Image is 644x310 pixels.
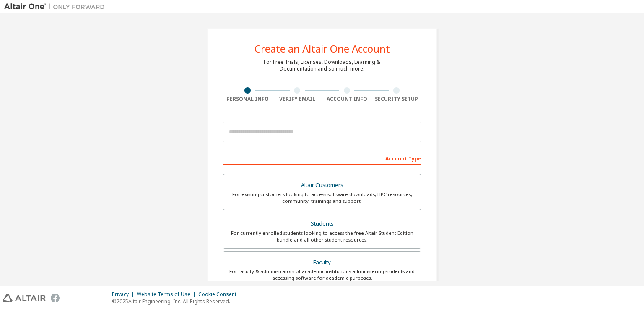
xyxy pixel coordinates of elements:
[372,96,422,102] div: Security Setup
[264,59,380,72] div: For Free Trials, Licenses, Downloads, Learning & Documentation and so much more.
[273,96,322,102] div: Verify Email
[228,218,416,230] div: Students
[223,96,273,102] div: Personal Info
[3,294,46,302] img: altair_logo.svg
[4,3,109,11] img: Altair One
[137,291,198,298] div: Website Terms of Use
[228,191,416,205] div: For existing customers looking to access software downloads, HPC resources, community, trainings ...
[228,179,416,191] div: Altair Customers
[254,44,390,54] div: Create an Altair One Account
[112,291,137,298] div: Privacy
[198,291,241,298] div: Cookie Consent
[228,257,416,268] div: Faculty
[223,151,421,165] div: Account Type
[112,298,241,305] p: © 2025 Altair Engineering, Inc. All Rights Reserved.
[228,230,416,243] div: For currently enrolled students looking to access the free Altair Student Edition bundle and all ...
[51,294,60,302] img: facebook.svg
[228,268,416,281] div: For faculty & administrators of academic institutions administering students and accessing softwa...
[322,96,372,102] div: Account Info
